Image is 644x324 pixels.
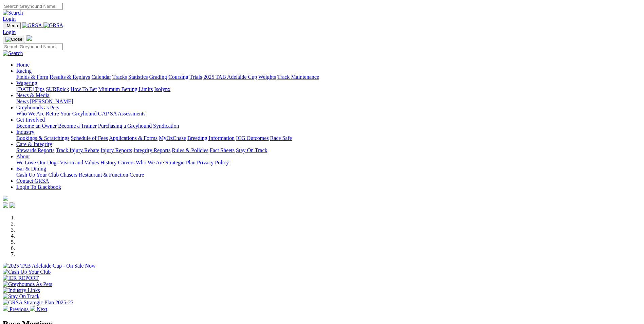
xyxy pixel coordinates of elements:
[22,22,42,29] img: GRSA
[236,147,267,153] a: Stay On Track
[3,269,51,275] img: Cash Up Your Club
[258,74,276,80] a: Weights
[98,86,153,92] a: Minimum Betting Limits
[10,306,29,312] span: Previous
[100,160,116,165] a: History
[270,135,292,141] a: Race Safe
[3,300,73,306] img: GRSA Strategic Plan 2025-27
[3,10,23,16] img: Search
[60,172,144,178] a: Chasers Restaurant & Function Centre
[112,74,127,80] a: Tracks
[3,29,16,35] a: Login
[5,37,22,42] img: Close
[16,80,37,86] a: Wagering
[168,74,188,80] a: Coursing
[3,22,21,29] button: Toggle navigation
[165,160,196,165] a: Strategic Plan
[16,86,44,92] a: [DATE] Tips
[37,306,47,312] span: Next
[16,74,641,80] div: Racing
[43,22,63,29] img: GRSA
[187,135,235,141] a: Breeding Information
[16,111,641,117] div: Greyhounds as Pets
[30,306,35,311] img: chevron-right-pager-white.svg
[109,135,158,141] a: Applications & Forms
[16,147,641,154] div: Care & Integrity
[149,74,167,80] a: Grading
[46,111,97,116] a: Retire Your Greyhound
[16,160,641,166] div: About
[3,43,63,50] input: Search
[16,129,34,135] a: Industry
[71,86,97,92] a: How To Bet
[133,147,170,153] a: Integrity Reports
[3,196,8,201] img: logo-grsa-white.png
[16,105,59,110] a: Greyhounds as Pets
[16,147,54,153] a: Stewards Reports
[210,147,235,153] a: Fact Sheets
[16,111,44,116] a: Who We Are
[16,178,49,184] a: Contact GRSA
[3,36,25,43] button: Toggle navigation
[3,263,96,269] img: 2025 TAB Adelaide Cup - On Sale Now
[159,135,186,141] a: MyOzChase
[16,92,50,98] a: News & Media
[16,172,641,178] div: Bar & Dining
[16,154,30,159] a: About
[3,50,23,56] img: Search
[91,74,111,80] a: Calendar
[136,160,164,165] a: Who We Are
[3,306,8,311] img: chevron-left-pager-white.svg
[16,141,52,147] a: Care & Integrity
[56,147,99,153] a: Track Injury Rebate
[16,117,45,123] a: Get Involved
[277,74,319,80] a: Track Maintenance
[3,275,39,281] img: IER REPORT
[3,293,39,300] img: Stay On Track
[128,74,148,80] a: Statistics
[7,23,18,28] span: Menu
[16,184,61,190] a: Login To Blackbook
[16,160,58,165] a: We Love Our Dogs
[16,135,641,141] div: Industry
[58,123,97,129] a: Become a Trainer
[26,35,32,41] img: logo-grsa-white.png
[60,160,99,165] a: Vision and Values
[30,98,73,104] a: [PERSON_NAME]
[3,16,16,22] a: Login
[71,135,108,141] a: Schedule of Fees
[16,68,32,74] a: Racing
[16,166,46,172] a: Bar & Dining
[203,74,257,80] a: 2025 TAB Adelaide Cup
[16,135,69,141] a: Bookings & Scratchings
[154,86,170,92] a: Isolynx
[3,281,52,287] img: Greyhounds As Pets
[3,202,8,208] img: facebook.svg
[16,123,57,129] a: Become an Owner
[172,147,208,153] a: Rules & Policies
[16,172,59,178] a: Cash Up Your Club
[3,287,40,293] img: Industry Links
[98,111,146,116] a: GAP SA Assessments
[16,74,48,80] a: Fields & Form
[10,202,15,208] img: twitter.svg
[16,123,641,129] div: Get Involved
[16,86,641,92] div: Wagering
[30,306,47,312] a: Next
[100,147,132,153] a: Injury Reports
[16,98,641,105] div: News & Media
[16,98,29,104] a: News
[46,86,69,92] a: SUREpick
[3,306,30,312] a: Previous
[3,3,63,10] input: Search
[189,74,202,80] a: Trials
[98,123,152,129] a: Purchasing a Greyhound
[118,160,134,165] a: Careers
[236,135,269,141] a: ICG Outcomes
[16,62,30,68] a: Home
[50,74,90,80] a: Results & Replays
[197,160,229,165] a: Privacy Policy
[153,123,179,129] a: Syndication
